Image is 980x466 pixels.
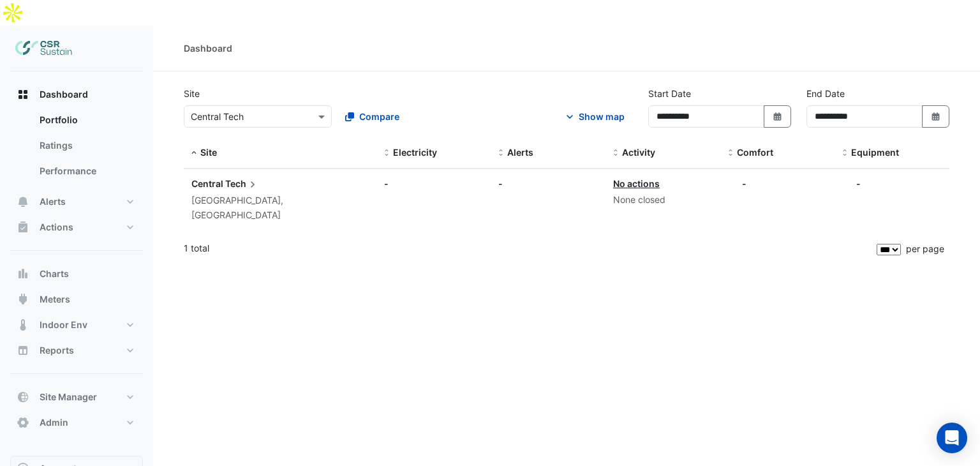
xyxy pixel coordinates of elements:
div: - [742,177,746,190]
span: per page [906,243,944,254]
label: Site [184,87,200,100]
span: Alerts [40,195,66,208]
app-icon: Alerts [17,195,29,208]
app-icon: Site Manager [17,391,29,403]
span: Charts [40,267,69,280]
span: Equipment [851,147,899,158]
fa-icon: Select Date [930,111,942,122]
span: Compare [359,110,399,123]
app-icon: Charts [17,267,29,280]
button: Compare [337,105,408,128]
div: Dashboard [10,107,143,189]
span: Tech [225,177,259,191]
label: Start Date [648,87,691,100]
span: Comfort [737,147,773,158]
app-icon: Indoor Env [17,319,29,331]
button: Indoor Env [10,312,143,338]
button: Alerts [10,189,143,214]
button: Actions [10,214,143,240]
span: Site Manager [40,391,97,403]
button: Dashboard [10,82,143,107]
div: Open Intercom Messenger [937,423,967,453]
div: 1 total [184,232,874,264]
button: Site Manager [10,384,143,410]
img: Company Logo [15,36,73,61]
app-icon: Dashboard [17,88,29,101]
div: None closed [613,193,713,207]
a: No actions [613,178,660,189]
app-icon: Admin [17,416,29,429]
a: Portfolio [29,107,143,133]
button: Meters [10,287,143,312]
button: Admin [10,410,143,435]
div: Show map [579,110,625,123]
span: Central [191,178,223,189]
label: End Date [806,87,845,100]
span: Electricity [393,147,437,158]
app-icon: Meters [17,293,29,306]
span: Reports [40,344,74,357]
button: Show map [555,105,633,128]
app-icon: Reports [17,344,29,357]
div: [GEOGRAPHIC_DATA], [GEOGRAPHIC_DATA] [191,193,369,223]
span: Dashboard [40,88,88,101]
div: - [384,177,484,190]
fa-icon: Select Date [772,111,783,122]
span: Site [200,147,217,158]
a: Performance [29,158,143,184]
div: - [856,177,861,190]
span: Actions [40,221,73,234]
div: - [498,177,598,190]
span: Indoor Env [40,319,87,331]
app-icon: Actions [17,221,29,234]
div: Dashboard [184,41,232,55]
span: Alerts [507,147,533,158]
button: Charts [10,261,143,287]
span: Meters [40,293,70,306]
button: Reports [10,338,143,363]
span: Activity [622,147,655,158]
a: Ratings [29,133,143,158]
span: Admin [40,416,68,429]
